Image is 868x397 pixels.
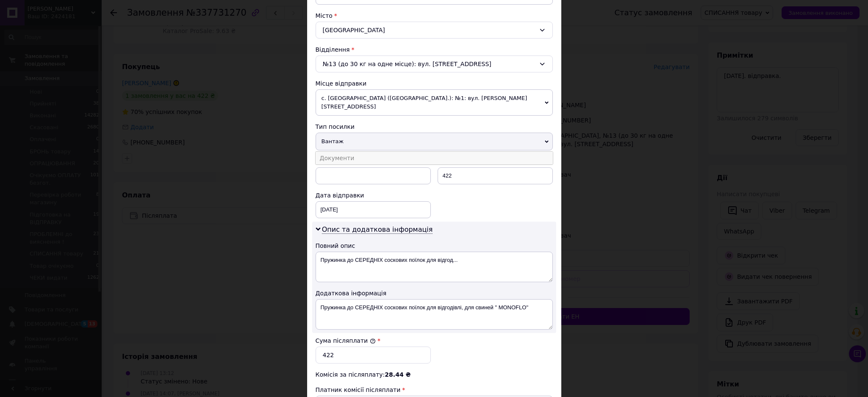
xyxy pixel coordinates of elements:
span: Опис та додаткова інформація [322,225,433,234]
div: №13 (до 30 кг на одне місце): вул. [STREET_ADDRESS] [316,56,553,72]
li: Документи [316,152,553,164]
div: Місто [316,11,553,20]
div: [GEOGRAPHIC_DATA] [316,22,553,39]
span: Платник комісії післяплати [316,386,401,393]
label: Сума післяплати [316,337,376,344]
div: Комісія за післяплату: [316,370,553,379]
span: Вантаж [316,133,553,150]
span: Місце відправки [316,80,367,87]
div: Відділення [316,45,553,54]
div: Додаткова інформація [316,289,553,297]
textarea: Пружинка до СЕРЕДНІХ соскових поїлок для відгодівлі, для свиней " MONOFLO" [316,299,553,330]
div: Повний опис [316,242,553,250]
span: с. [GEOGRAPHIC_DATA] ([GEOGRAPHIC_DATA].): №1: вул. [PERSON_NAME][STREET_ADDRESS] [316,89,553,116]
span: 28.44 ₴ [385,371,410,378]
span: Тип посилки [316,123,355,130]
textarea: Пружинка до СЕРЕДНІХ соскових поїлок для відгод... [316,252,553,282]
div: Дата відправки [316,191,431,200]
